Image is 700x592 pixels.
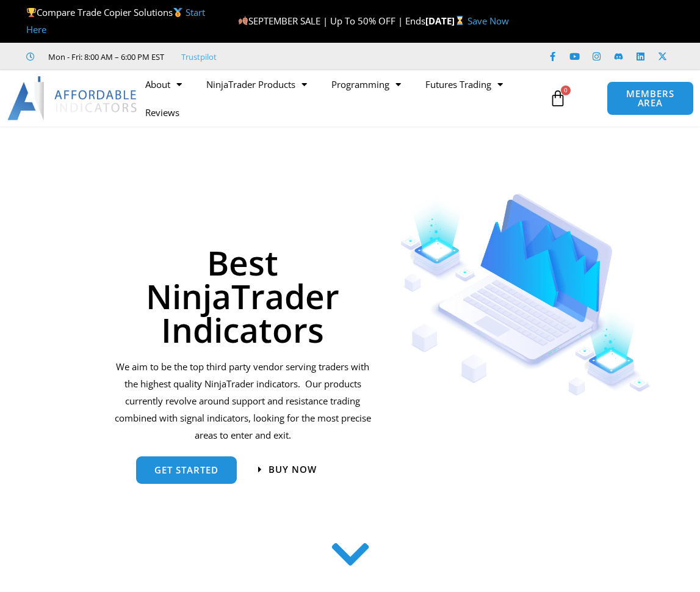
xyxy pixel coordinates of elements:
[7,76,139,120] img: LogoAI | Affordable Indicators – NinjaTrader
[113,359,373,444] p: We aim to be the top third party vendor serving traders with the highest quality NinjaTrader indi...
[531,81,585,116] a: 0
[413,70,515,98] a: Futures Trading
[467,15,509,27] a: Save Now
[425,15,467,27] strong: [DATE]
[133,98,192,126] a: Reviews
[173,8,182,17] img: 🥇
[194,70,319,98] a: NinjaTrader Products
[27,8,36,17] img: 🏆
[136,456,237,484] a: get started
[113,246,373,346] h1: Best NinjaTrader Indicators
[607,81,694,115] a: MEMBERS AREA
[239,16,248,25] img: 🍂
[133,70,194,98] a: About
[400,194,651,396] img: Indicators 1 | Affordable Indicators – NinjaTrader
[181,49,217,64] a: Trustpilot
[154,466,218,475] span: get started
[258,465,317,474] a: Buy now
[238,15,425,27] span: SEPTEMBER SALE | Up To 50% OFF | Ends
[45,49,164,64] span: Mon - Fri: 8:00 AM – 6:00 PM EST
[269,465,317,474] span: Buy now
[561,86,571,95] span: 0
[619,89,681,108] span: MEMBERS AREA
[455,16,464,25] img: ⌛
[133,70,546,126] nav: Menu
[319,70,413,98] a: Programming
[26,6,205,35] span: Compare Trade Copier Solutions
[26,6,205,35] a: Start Here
